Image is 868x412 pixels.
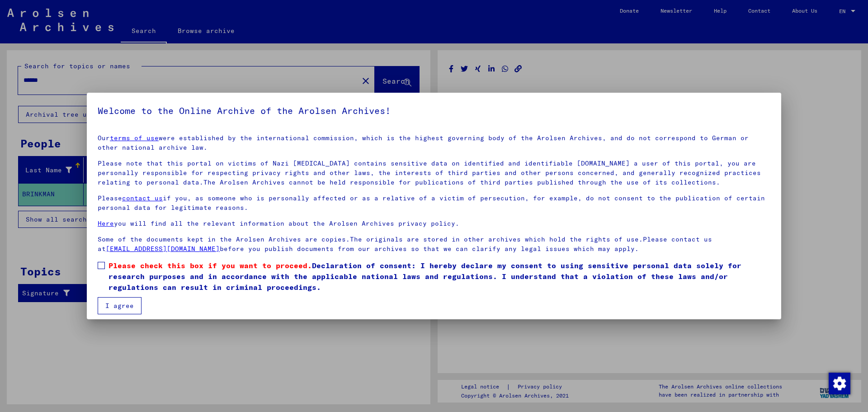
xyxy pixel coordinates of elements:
[98,219,770,228] p: you will find all the relevant information about the Arolsen Archives privacy policy.
[108,261,312,270] span: Please check this box if you want to proceed.
[110,134,159,142] a: terms of use
[108,260,770,293] span: Declaration of consent: I hereby declare my consent to using sensitive personal data solely for r...
[106,245,220,253] a: [EMAIL_ADDRESS][DOMAIN_NAME]
[98,159,770,187] p: Please note that this portal on victims of Nazi [MEDICAL_DATA] contains sensitive data on identif...
[122,194,163,202] a: contact us
[98,194,770,213] p: Please if you, as someone who is personally affected or as a relative of a victim of persecution,...
[98,297,142,314] button: I agree
[98,133,770,152] p: Our were established by the international commission, which is the highest governing body of the ...
[829,373,850,394] img: Change consent
[98,219,114,227] a: Here
[98,235,770,254] p: Some of the documents kept in the Arolsen Archives are copies.The originals are stored in other a...
[98,104,770,118] h5: Welcome to the Online Archive of the Arolsen Archives!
